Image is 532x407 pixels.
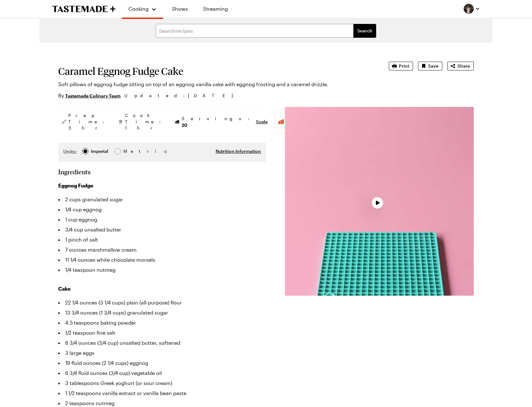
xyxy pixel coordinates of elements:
[91,148,109,155] span: Imperial
[372,197,383,209] button: Play Video
[418,62,442,70] button: Save recipe
[65,92,121,99] a: Tastemade Culinary Team
[399,63,409,69] span: Print
[457,63,470,69] span: Share
[447,62,474,70] button: Share
[58,348,266,358] li: 3 large eggs
[58,358,266,368] li: 19 fluid ounces (2 1/4 cups) eggnog
[91,148,108,155] div: Imperial
[182,115,253,128] span: Servings:
[63,148,137,157] div: Imperial Metric
[58,318,266,328] li: 4.5 teaspoons baking powder
[123,148,137,155] div: Metric
[58,225,266,235] li: 3/4 cup unsalted butter
[354,24,376,38] button: filters
[58,194,266,204] li: 2 cups granulated sugar
[58,388,266,398] li: 1 1/2 teaspoons vanilla extract or vanilla bean paste
[58,92,121,99] p: By
[58,368,266,378] li: 6 3/4 fluid ounces (3/4 cup) vegetable oil
[428,63,439,69] span: Save
[58,65,371,77] h1: Caramel Eggnog Fudge Cake
[182,122,187,128] span: 20
[464,4,480,14] button: Profile picture
[285,107,474,296] video-js: Video Player
[58,285,266,293] h3: Cake
[58,245,266,255] li: 7 ounces marshmallow cream
[464,4,474,14] img: Profile picture
[357,28,372,34] span: Search
[216,148,261,154] button: Nutrition Information
[58,298,266,308] li: 22 1/4 ounces (3 1/4 cups) plain (all-purpose) flour
[58,255,266,265] li: 11 1/4 ounces white chocolate morsels
[128,6,149,12] span: Cooking
[125,112,164,131] span: Cook Time: 1 hr
[389,62,413,70] button: Print
[58,308,266,318] li: 13 3/4 ounces (1 3/4 cups) granulated sugar
[68,112,107,131] span: Prep Time: 3 hr
[124,92,239,99] span: Updated : [DATE]
[58,235,266,245] li: 1 pinch of salt
[58,182,266,189] h3: Eggnog Fudge
[63,148,77,155] label: Units:
[58,215,266,225] li: 1 cup eggnog
[58,168,91,176] h2: Ingredients
[123,148,137,155] span: Metric
[58,328,266,338] li: 1/2 teaspoon fine salt
[58,378,266,388] li: 3 tablespoons Greek yoghurt (or sour cream)
[58,265,266,275] li: 1/4 teaspoon nutmeg
[58,204,266,215] li: 1/4 cup eggnog
[58,81,371,88] p: Soft pillows of eggnog fudge sitting on top of an eggnog vanilla cake with eggnog frosting and a ...
[128,3,157,15] button: Cooking
[58,338,266,348] li: 6 3/4 ounces (3/4 cup) unsalted butter, softened
[52,5,116,13] a: To Tastemade Home Page
[256,119,268,125] button: Scale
